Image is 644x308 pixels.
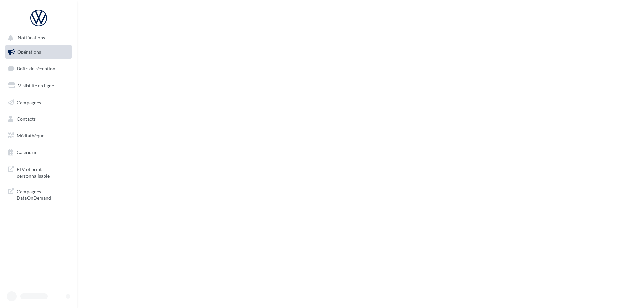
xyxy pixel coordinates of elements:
span: PLV et print personnalisable [17,165,69,179]
span: Campagnes DataOnDemand [17,187,69,201]
a: Campagnes DataOnDemand [4,184,73,204]
span: Boîte de réception [17,66,55,71]
span: Calendrier [17,149,39,155]
span: Opérations [17,49,41,55]
span: Médiathèque [17,133,44,138]
span: Contacts [17,116,36,122]
span: Visibilité en ligne [18,83,54,88]
a: Calendrier [4,145,73,160]
a: Opérations [4,45,73,59]
a: Boîte de réception [4,61,73,76]
span: Notifications [18,35,45,41]
span: Campagnes [17,99,41,105]
a: PLV et print personnalisable [4,162,73,182]
a: Campagnes [4,96,73,110]
a: Visibilité en ligne [4,79,73,93]
a: Contacts [4,112,73,126]
a: Médiathèque [4,129,73,143]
